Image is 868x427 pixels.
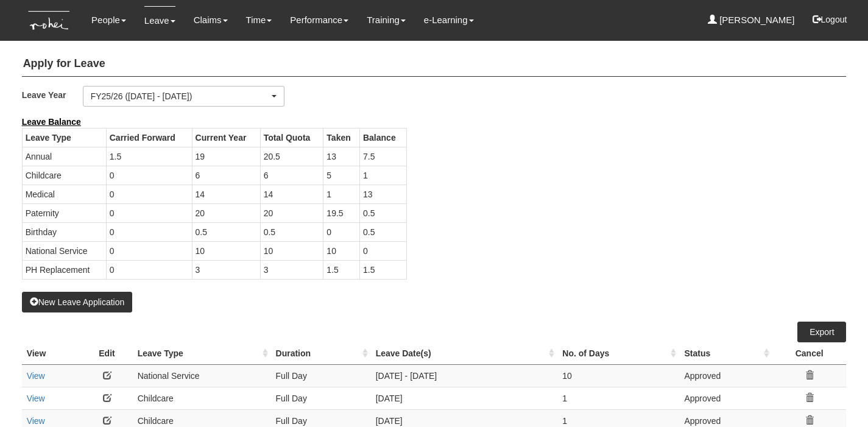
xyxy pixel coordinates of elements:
td: PH Replacement [22,260,106,279]
td: Childcare [133,387,271,409]
td: 0 [359,241,406,260]
th: View [22,342,82,365]
td: Full Day [271,387,371,409]
a: Claims [194,6,228,34]
td: 1 [557,387,679,409]
label: Leave Year [22,86,83,104]
td: 20.5 [260,147,323,166]
td: National Service [133,364,271,387]
th: Leave Type [22,128,106,147]
td: Birthday [22,222,106,241]
td: 5 [323,166,360,185]
td: 0.5 [359,203,406,222]
td: 0 [106,166,192,185]
td: 0.5 [359,222,406,241]
td: 20 [260,203,323,222]
a: Export [797,322,846,342]
th: Balance [359,128,406,147]
th: Status : activate to sort column ascending [679,342,772,365]
h4: Apply for Leave [22,52,847,77]
a: View [27,416,45,426]
td: 0 [106,241,192,260]
td: Full Day [271,364,371,387]
td: 1.5 [359,260,406,279]
td: Medical [22,185,106,203]
button: New Leave Application [22,292,133,312]
td: 13 [359,185,406,203]
td: 0 [323,222,360,241]
td: 0 [106,260,192,279]
td: 13 [323,147,360,166]
td: 10 [260,241,323,260]
td: Paternity [22,203,106,222]
td: 1.5 [106,147,192,166]
td: 19 [192,147,260,166]
td: 0.5 [260,222,323,241]
td: [DATE] [371,387,558,409]
td: 1.5 [323,260,360,279]
td: 10 [557,364,679,387]
td: 6 [260,166,323,185]
td: 14 [192,185,260,203]
a: Training [367,6,406,34]
td: 14 [260,185,323,203]
td: 1 [323,185,360,203]
a: Time [246,6,272,34]
td: 3 [260,260,323,279]
th: No. of Days : activate to sort column ascending [557,342,679,365]
th: Cancel [772,342,846,365]
td: 0 [106,222,192,241]
th: Carried Forward [106,128,192,147]
td: Childcare [22,166,106,185]
a: View [27,371,45,381]
th: Total Quota [260,128,323,147]
td: 19.5 [323,203,360,222]
button: FY25/26 ([DATE] - [DATE]) [83,86,284,107]
td: 6 [192,166,260,185]
td: 10 [192,241,260,260]
td: 0.5 [192,222,260,241]
td: 0 [106,203,192,222]
td: Approved [679,364,772,387]
td: Approved [679,387,772,409]
td: 7.5 [359,147,406,166]
td: 20 [192,203,260,222]
a: Performance [290,6,348,34]
th: Duration : activate to sort column ascending [271,342,371,365]
div: FY25/26 ([DATE] - [DATE]) [91,90,269,102]
a: View [27,393,45,403]
td: 10 [323,241,360,260]
td: [DATE] - [DATE] [371,364,558,387]
b: Leave Balance [22,117,81,127]
td: 3 [192,260,260,279]
a: Leave [144,6,175,35]
a: People [91,6,126,34]
button: Logout [804,5,856,34]
th: Current Year [192,128,260,147]
a: e-Learning [424,6,474,34]
th: Taken [323,128,360,147]
th: Leave Type : activate to sort column ascending [133,342,271,365]
td: National Service [22,241,106,260]
td: 1 [359,166,406,185]
td: 0 [106,185,192,203]
td: Annual [22,147,106,166]
th: Leave Date(s) : activate to sort column ascending [371,342,558,365]
th: Edit [81,342,132,365]
a: [PERSON_NAME] [708,6,795,34]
